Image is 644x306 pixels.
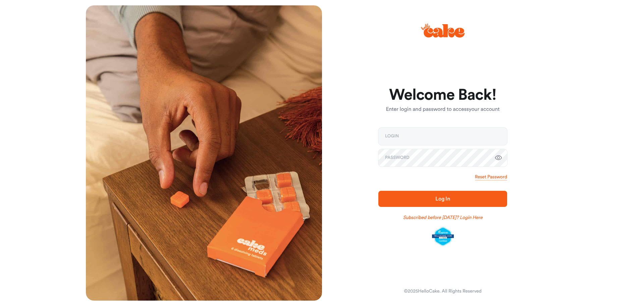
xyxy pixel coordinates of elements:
[403,214,483,221] a: Subscribed before [DATE]? Login Here
[432,227,454,246] img: legit-script-certified.png
[435,196,450,202] span: Log In
[475,174,507,180] a: Reset Password
[378,105,507,114] p: Enter login and password to access your account
[404,288,481,295] div: © 2025 HelloCake. All Rights Reserved
[378,87,507,103] h1: Welcome Back!
[378,191,507,207] button: Log In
